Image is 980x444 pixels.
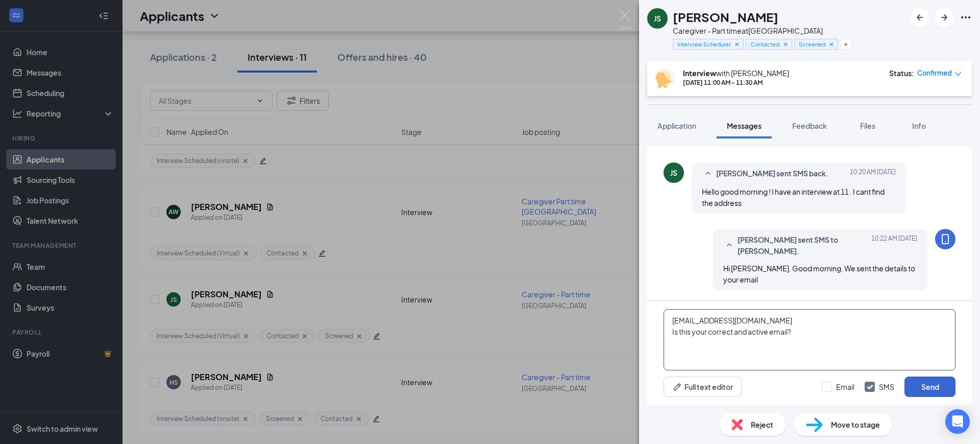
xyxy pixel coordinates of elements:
[672,382,682,392] svg: Pen
[664,309,955,370] textarea: [EMAIL_ADDRESS][DOMAIN_NAME] Is this your correct and active email?
[723,239,736,251] svg: SmallChevronUp
[723,264,915,284] span: Hi [PERSON_NAME]. Good morning. We sent the details to your email
[733,41,741,48] svg: Cross
[871,234,917,256] span: [DATE] 10:22 AM
[954,71,962,78] span: down
[683,68,789,78] div: with [PERSON_NAME]
[939,233,951,245] svg: MobileSms
[702,187,885,207] span: Hello good morning ! I have an interview at 11 . I cant find the address
[702,168,714,180] svg: SmallChevronUp
[654,13,661,24] div: JS
[673,26,838,36] div: Caregiver - Part time at [GEOGRAPHIC_DATA]
[831,419,880,430] span: Move to stage
[945,409,970,434] div: Open Intercom Messenger
[917,68,952,78] span: Confirmed
[889,68,914,78] div: Status :
[664,377,742,397] button: Full text editorPen
[782,41,789,48] svg: Cross
[799,40,825,49] span: Screened
[670,168,677,178] div: JS
[683,68,716,78] b: Interview
[860,121,875,130] span: Files
[911,8,929,27] button: ArrowLeftNew
[751,419,773,430] span: Reject
[792,121,827,130] span: Feedback
[935,8,953,27] button: ArrowRight
[738,234,871,256] span: [PERSON_NAME] sent SMS to [PERSON_NAME].
[657,121,696,130] span: Application
[938,11,950,24] svg: ArrowRight
[840,39,851,50] button: Plus
[727,121,762,130] span: Messages
[673,8,778,26] h1: [PERSON_NAME]
[912,121,926,130] span: Info
[914,11,926,24] svg: ArrowLeftNew
[683,78,789,87] div: [DATE] 11:00 AM - 11:30 AM
[960,11,972,24] svg: Ellipses
[828,41,835,48] svg: Cross
[850,168,896,180] span: [DATE] 10:20 AM
[716,168,828,180] span: [PERSON_NAME] sent SMS back.
[750,40,779,49] span: Contacted
[904,377,955,397] button: Send
[677,40,731,49] span: Interview Scheduled (Virtual)
[843,41,849,48] svg: Plus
